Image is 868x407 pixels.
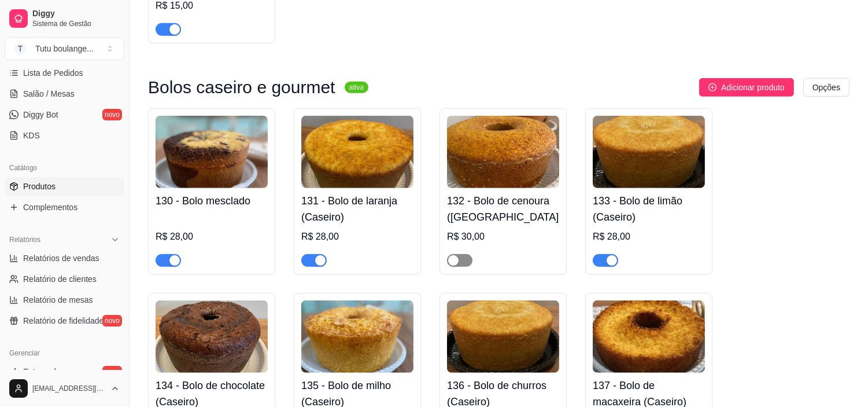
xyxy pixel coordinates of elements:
[447,193,559,225] h4: 132 - Bolo de cenoura ([GEOGRAPHIC_DATA])
[593,300,705,373] img: product-image
[721,81,785,94] span: Adicionar produto
[32,384,106,393] span: [EMAIL_ADDRESS][DOMAIN_NAME]
[5,311,124,330] a: Relatório de fidelidadenovo
[593,193,705,225] h4: 133 - Bolo de limão (Caseiro)
[32,9,120,19] span: Diggy
[803,78,849,97] button: Opções
[447,230,559,244] div: R$ 30,00
[301,193,413,225] h4: 131 - Bolo de laranja (Caseiro)
[5,291,124,309] a: Relatório de mesas
[301,116,413,188] img: product-image
[5,249,124,267] a: Relatórios de vendas
[32,19,120,28] span: Sistema de Gestão
[699,78,794,97] button: Adicionar produto
[23,315,104,327] span: Relatório de fidelidade
[593,116,705,188] img: product-image
[5,270,124,288] a: Relatório de clientes
[156,116,268,188] img: product-image
[5,177,124,196] a: Produtos
[156,230,268,244] div: R$ 28,00
[5,159,124,177] div: Catálogo
[23,273,97,285] span: Relatório de clientes
[5,362,124,381] a: Entregadoresnovo
[23,88,75,100] span: Salão / Mesas
[5,198,124,217] a: Complementos
[708,83,716,91] span: plus-circle
[812,81,840,94] span: Opções
[14,43,26,54] span: T
[593,230,705,244] div: R$ 28,00
[156,193,268,209] h4: 130 - Bolo mesclado
[5,105,124,124] a: Diggy Botnovo
[301,230,413,244] div: R$ 28,00
[9,235,40,244] span: Relatórios
[5,375,124,402] button: [EMAIL_ADDRESS][DOMAIN_NAME]
[148,80,335,94] h3: Bolos caseiro e gourmet
[5,126,124,145] a: KDS
[23,130,40,141] span: KDS
[23,67,83,79] span: Lista de Pedidos
[23,366,72,377] span: Entregadores
[5,5,124,32] a: DiggySistema de Gestão
[23,294,93,306] span: Relatório de mesas
[35,43,94,54] div: Tutu boulange ...
[23,181,56,192] span: Produtos
[447,300,559,373] img: product-image
[5,85,124,103] a: Salão / Mesas
[5,37,124,60] button: Select a team
[23,201,77,213] span: Complementos
[156,300,268,373] img: product-image
[447,116,559,188] img: product-image
[23,252,99,264] span: Relatórios de vendas
[5,344,124,362] div: Gerenciar
[301,300,413,373] img: product-image
[345,82,368,93] sup: ativa
[23,109,58,120] span: Diggy Bot
[5,64,124,82] a: Lista de Pedidos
